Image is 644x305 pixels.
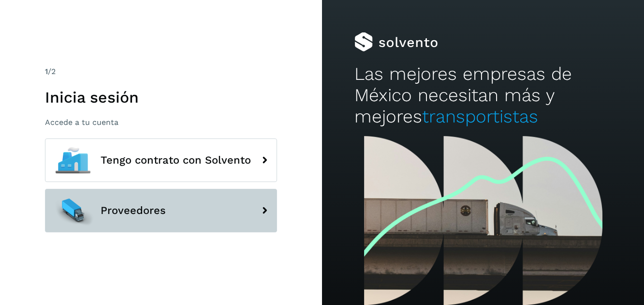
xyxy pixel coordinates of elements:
p: Accede a tu cuenta [45,118,277,127]
span: Proveedores [101,205,166,216]
span: 1 [45,67,48,76]
span: transportistas [422,106,538,127]
span: Tengo contrato con Solvento [101,154,251,166]
h1: Inicia sesión [45,88,277,107]
h2: Las mejores empresas de México necesitan más y mejores [354,63,612,128]
button: Proveedores [45,189,277,232]
button: Tengo contrato con Solvento [45,138,277,182]
div: /2 [45,66,277,77]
